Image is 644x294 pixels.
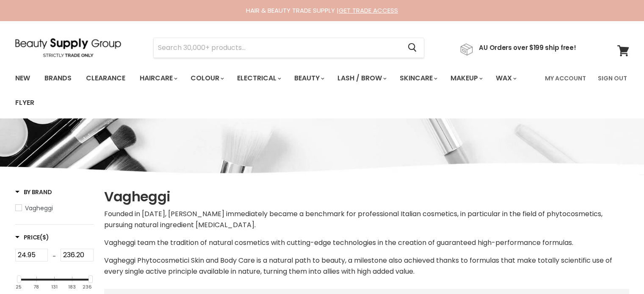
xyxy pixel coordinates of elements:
[9,69,36,87] a: New
[38,69,78,87] a: Brands
[33,284,39,290] div: 78
[104,188,629,206] h1: Vagheggi
[15,188,52,196] h3: By Brand
[444,69,488,87] a: Makeup
[133,69,182,87] a: Haircare
[25,204,53,212] span: Vagheggi
[393,69,442,87] a: Skincare
[15,233,49,242] h3: Price($)
[68,284,76,290] div: 183
[593,69,632,87] a: Sign Out
[401,38,424,58] button: Search
[104,256,612,276] span: Vagheggi Phytocosmetici Skin and Body Care is a natural path to beauty, a milestone also achieved...
[51,284,58,290] div: 131
[339,6,398,15] a: GET TRADE ACCESS
[15,203,94,213] a: Vagheggi
[40,233,49,242] span: ($)
[80,69,132,87] a: Clearance
[5,66,640,115] nav: Main
[153,38,424,58] form: Product
[15,249,48,261] input: Min Price
[9,66,540,115] ul: Main menu
[15,233,49,242] span: Price
[540,69,591,87] a: My Account
[61,249,94,261] input: Max Price
[489,69,522,87] a: Wax
[602,254,636,286] iframe: Gorgias live chat messenger
[16,284,22,290] div: 25
[83,284,92,290] div: 236
[104,237,629,248] p: Vagheggi team the tradition of natural cosmetics with cutting-edge technologies in the creation o...
[154,38,401,58] input: Search
[331,69,392,87] a: Lash / Brow
[9,94,41,112] a: Flyer
[104,209,629,231] p: Founded in [DATE], [PERSON_NAME] immediately became a benchmark for professional Italian cosmetic...
[48,249,61,264] div: -
[184,69,229,87] a: Colour
[5,6,640,15] div: HAIR & BEAUTY TRADE SUPPLY |
[288,69,329,87] a: Beauty
[231,69,286,87] a: Electrical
